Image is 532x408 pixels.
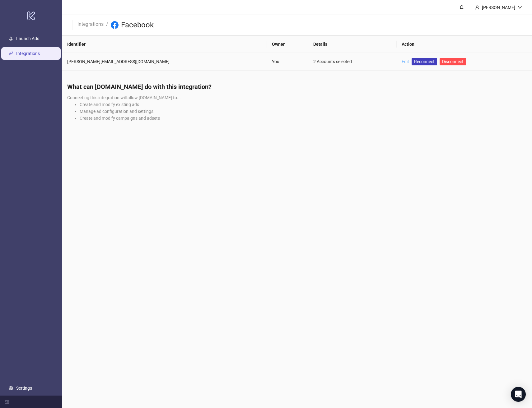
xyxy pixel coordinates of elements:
[106,20,108,30] li: /
[442,59,464,64] span: Disconnect
[475,5,479,10] span: user
[80,108,527,115] li: Manage ad configuration and settings
[313,58,392,65] div: 2 Accounts selected
[80,115,527,122] li: Create and modify campaigns and adsets
[80,101,527,108] li: Create and modify existing ads
[518,5,522,10] span: down
[460,5,464,9] span: bell
[67,58,262,65] div: [PERSON_NAME][EMAIL_ADDRESS][DOMAIN_NAME]
[16,36,39,41] a: Launch Ads
[67,82,527,91] h4: What can [DOMAIN_NAME] do with this integration?
[397,36,532,53] th: Action
[414,58,435,65] span: Reconnect
[402,59,409,64] a: Edit
[121,20,154,30] h3: Facebook
[308,36,397,53] th: Details
[62,36,267,53] th: Identifier
[76,20,105,27] a: Integrations
[16,386,32,391] a: Settings
[511,387,526,402] div: Open Intercom Messenger
[272,58,303,65] div: You
[267,36,308,53] th: Owner
[412,58,437,65] a: Reconnect
[16,51,40,56] a: Integrations
[5,400,9,404] span: menu-fold
[479,4,518,11] div: [PERSON_NAME]
[67,95,181,100] span: Connecting this integration will allow [DOMAIN_NAME] to...
[440,58,466,65] button: Disconnect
